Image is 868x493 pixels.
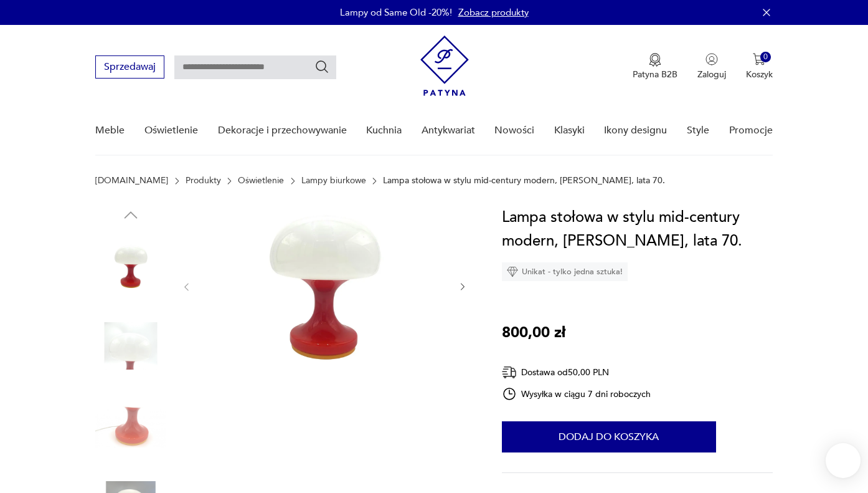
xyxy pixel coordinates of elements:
[633,53,677,80] a: Ikona medaluPatyna B2B
[204,206,445,366] img: Zdjęcie produktu Lampa stołowa w stylu mid-century modern, S. Tabera, lata 70.
[95,310,166,381] img: Zdjęcie produktu Lampa stołowa w stylu mid-century modern, S. Tabera, lata 70.
[95,55,164,79] button: Sprzedawaj
[314,59,329,74] button: Szukaj
[746,53,773,80] button: 0Koszyk
[687,107,709,155] a: Style
[697,53,726,80] button: Zaloguj
[502,206,773,253] h1: Lampa stołowa w stylu mid-century modern, [PERSON_NAME], lata 70.
[95,390,166,461] img: Zdjęcie produktu Lampa stołowa w stylu mid-century modern, S. Tabera, lata 70.
[95,231,166,302] img: Zdjęcie produktu Lampa stołowa w stylu mid-century modern, S. Tabera, lata 70.
[383,176,665,186] p: Lampa stołowa w stylu mid-century modern, [PERSON_NAME], lata 70.
[697,69,726,80] p: Zaloguj
[502,421,716,452] button: Dodaj do koszyka
[186,176,221,186] a: Produkty
[420,36,469,96] img: Patyna - sklep z meblami i dekoracjami vintage
[95,64,164,72] a: Sprzedawaj
[95,176,168,186] a: [DOMAIN_NAME]
[340,6,452,19] p: Lampy od Same Old -20%!
[507,266,518,277] img: Ikona diamentu
[649,53,661,67] img: Ikona medalu
[502,365,517,380] img: Ikona dostawy
[238,176,284,186] a: Oświetlenie
[422,107,475,155] a: Antykwariat
[218,107,347,155] a: Dekoracje i przechowywanie
[301,176,366,186] a: Lampy biurkowe
[705,53,718,65] img: Ikonka użytkownika
[95,107,125,155] a: Meble
[502,365,651,380] div: Dostawa od 50,00 PLN
[633,53,677,80] button: Patyna B2B
[502,386,651,401] div: Wysyłka w ciągu 7 dni roboczych
[554,107,585,155] a: Klasyki
[729,107,773,155] a: Promocje
[633,69,677,80] p: Patyna B2B
[494,107,534,155] a: Nowości
[746,69,773,80] p: Koszyk
[502,262,628,281] div: Unikat - tylko jedna sztuka!
[760,52,771,62] div: 0
[753,53,765,65] img: Ikona koszyka
[604,107,667,155] a: Ikony designu
[502,321,565,345] p: 800,00 zł
[826,443,861,478] iframe: Smartsupp widget button
[366,107,402,155] a: Kuchnia
[458,6,529,19] a: Zobacz produkty
[144,107,198,155] a: Oświetlenie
